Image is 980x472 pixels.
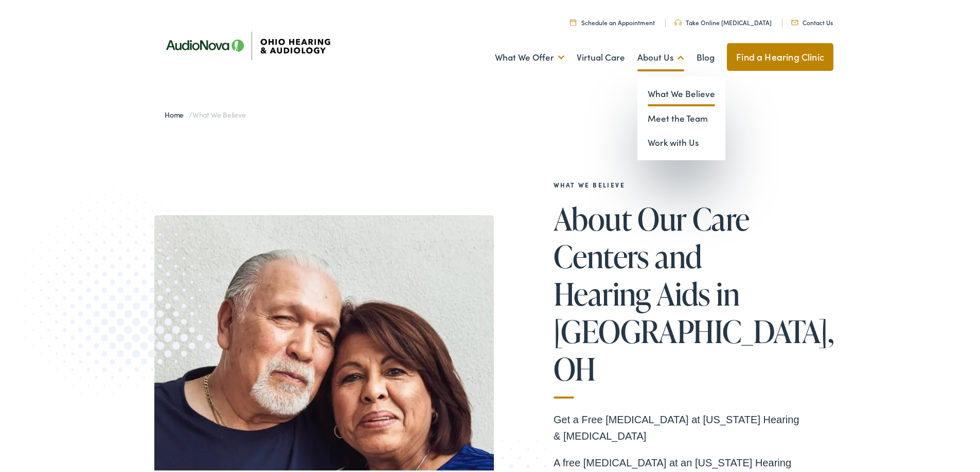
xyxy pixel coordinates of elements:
[791,16,833,25] a: Contact Us
[554,275,651,309] span: Hearing
[192,107,246,118] span: What We Believe
[727,41,833,69] a: Find a Hearing Clinic
[716,275,739,309] span: in
[697,36,715,74] a: Blog
[692,200,750,234] span: Care
[554,237,649,271] span: Centers
[554,179,800,186] h2: What We Believe
[554,312,834,346] span: [GEOGRAPHIC_DATA],
[165,107,189,118] a: Home
[791,18,798,23] img: Mail icon representing email contact with Ohio Hearing in Cincinnati, OH
[674,16,772,25] a: Take Online [MEDICAL_DATA]
[637,200,686,234] span: Our
[554,350,596,384] span: OH
[637,36,684,74] a: About Us
[655,237,702,271] span: and
[165,107,246,118] span: /
[637,104,725,129] a: Meet the Team
[554,200,632,234] span: About
[656,275,710,309] span: Aids
[570,17,576,24] img: Calendar Icon to schedule a hearing appointment in Cincinnati, OH
[554,409,800,442] p: Get a Free [MEDICAL_DATA] at [US_STATE] Hearing & [MEDICAL_DATA]
[577,36,625,74] a: Virtual Care
[674,17,682,24] img: Headphones icone to schedule online hearing test in Cincinnati, OH
[570,16,655,25] a: Schedule an Appointment
[637,80,725,104] a: What We Believe
[637,128,725,153] a: Work with Us
[495,36,564,74] a: What We Offer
